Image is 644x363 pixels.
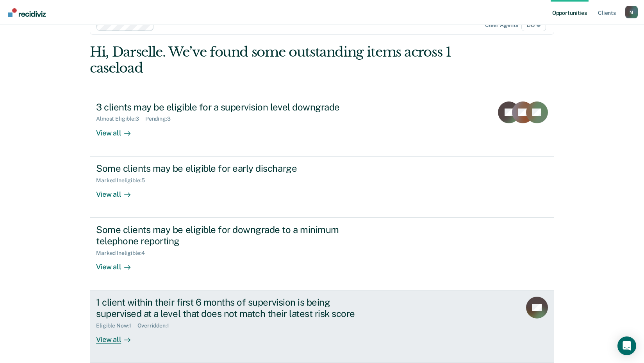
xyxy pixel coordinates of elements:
[96,177,151,184] div: Marked Ineligible : 5
[96,297,370,319] div: 1 client within their first 6 months of supervision is being supervised at a level that does not ...
[96,101,370,113] div: 3 clients may be eligible for a supervision level downgrade
[90,44,461,76] div: Hi, Darselle. We’ve found some outstanding items across 1 caseload
[90,95,554,157] a: 3 clients may be eligible for a supervision level downgradeAlmost Eligible:3Pending:3View all
[96,250,151,256] div: Marked Ineligible : 4
[617,336,636,355] div: Open Intercom Messenger
[90,218,554,290] a: Some clients may be eligible for downgrade to a minimum telephone reportingMarked Ineligible:4Vie...
[145,116,177,122] div: Pending : 3
[90,290,554,363] a: 1 client within their first 6 months of supervision is being supervised at a level that does not ...
[90,157,554,218] a: Some clients may be eligible for early dischargeMarked Ineligible:5View all
[137,322,175,329] div: Overridden : 1
[96,224,370,247] div: Some clients may be eligible for downgrade to a minimum telephone reporting
[96,183,140,199] div: View all
[96,163,370,174] div: Some clients may be eligible for early discharge
[96,122,140,137] div: View all
[96,322,137,329] div: Eligible Now : 1
[96,116,145,122] div: Almost Eligible : 3
[96,329,140,344] div: View all
[625,6,638,18] div: M
[8,8,46,17] img: Recidiviz
[521,19,546,31] span: D8
[96,256,140,271] div: View all
[625,6,638,18] button: Profile dropdown button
